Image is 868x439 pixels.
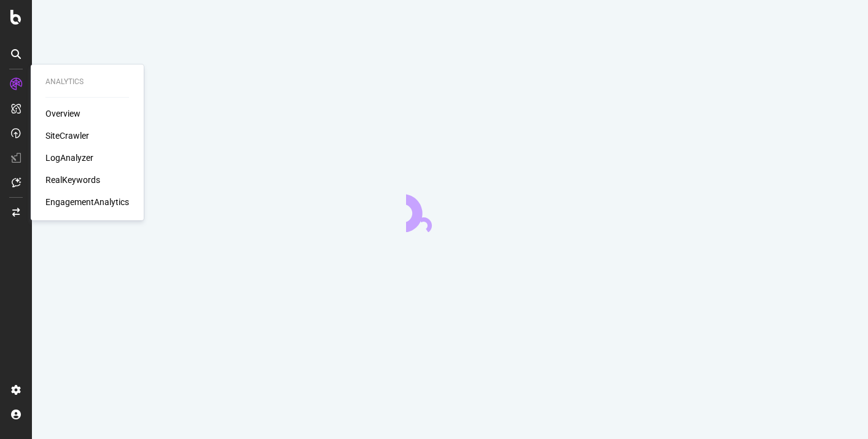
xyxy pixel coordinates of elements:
[45,174,100,186] a: RealKeywords
[45,107,80,120] a: Overview
[45,77,129,87] div: Analytics
[45,130,89,142] a: SiteCrawler
[45,152,93,164] a: LogAnalyzer
[45,196,129,208] a: EngagementAnalytics
[406,188,495,232] div: animation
